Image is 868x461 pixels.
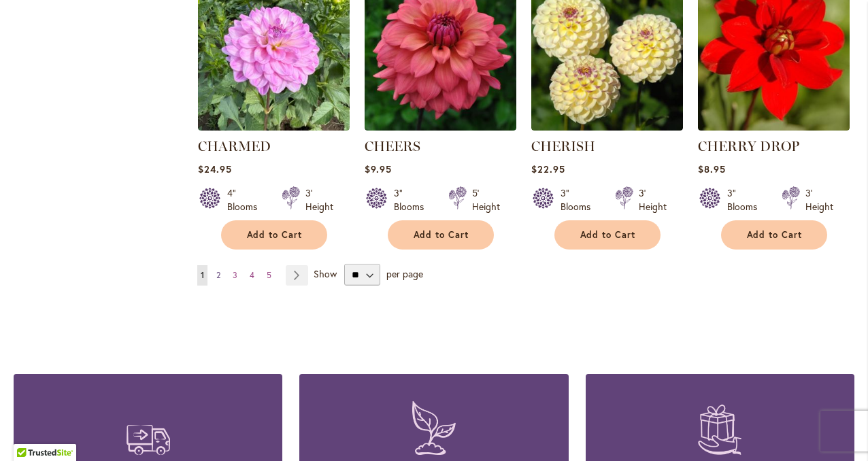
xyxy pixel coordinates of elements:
button: Add to Cart [221,220,327,250]
span: Add to Cart [247,229,303,241]
button: Add to Cart [388,220,494,250]
a: 5 [263,265,275,286]
span: $24.95 [198,163,232,175]
span: Add to Cart [747,229,803,241]
iframe: Launch Accessibility Center [10,413,48,451]
a: CHEERS [365,138,420,154]
span: 1 [201,270,204,280]
a: CHERISH [531,138,595,154]
a: CHERRY DROP [698,138,799,154]
div: 5' Height [472,186,500,214]
div: 3' Height [805,186,833,214]
a: 3 [229,265,241,286]
span: 5 [267,270,271,280]
a: CHERRY DROP [698,120,850,133]
span: Show [314,267,337,280]
span: $8.95 [698,163,726,175]
div: 3" Blooms [394,186,432,214]
button: Add to Cart [721,220,827,250]
span: $22.95 [531,163,565,175]
a: CHEERS [365,120,516,133]
span: 4 [250,270,254,280]
div: 3' Height [305,186,333,214]
span: $9.95 [365,163,392,175]
span: Add to Cart [414,229,469,241]
div: 3" Blooms [727,186,765,214]
a: 2 [213,265,224,286]
a: CHARMED [198,138,271,154]
div: 3' Height [639,186,667,214]
span: per page [386,267,423,280]
span: Add to Cart [580,229,636,241]
button: Add to Cart [554,220,661,250]
div: 4" Blooms [227,186,265,214]
span: 2 [216,270,220,280]
div: 3" Blooms [561,186,599,214]
span: 3 [233,270,237,280]
a: CHARMED [198,120,350,133]
a: CHERISH [531,120,683,133]
a: 4 [246,265,258,286]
